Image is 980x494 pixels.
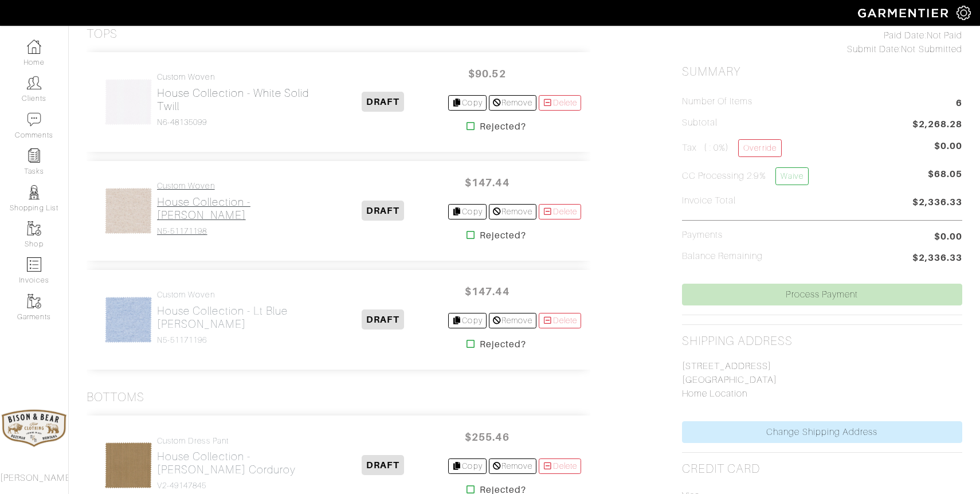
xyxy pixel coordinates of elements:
img: UNvZeik1PriyYrU5vQEN5MaA [104,296,152,344]
span: 6 [956,96,962,112]
h5: Subtotal [682,117,718,128]
h4: N5-51171196 [157,335,318,345]
span: DRAFT [362,455,403,475]
a: Copy [448,458,487,474]
h2: House Collection - Lt Blue [PERSON_NAME] [157,304,318,331]
a: Change Shipping Address [682,421,962,443]
a: Delete [539,204,581,219]
span: Paid Date: [884,30,927,41]
h2: House Collection - [PERSON_NAME] [157,195,318,222]
img: fMwWzL7g4goJSExS9vGzc6vg [104,187,152,235]
span: $255.46 [453,425,522,449]
span: $2,268.28 [912,117,962,133]
a: Remove [489,95,536,111]
h2: Shipping Address [682,334,793,348]
a: Waive [775,167,809,185]
h5: Invoice Total [682,195,736,206]
h4: Custom Woven [157,72,318,82]
a: Process Payment [682,284,962,305]
a: Remove [489,458,536,474]
a: Delete [539,458,581,474]
h2: House Collection - White Solid Twill [157,87,318,113]
span: DRAFT [362,309,403,330]
span: Submit Date: [847,44,901,54]
a: Remove [489,204,536,219]
a: Copy [448,95,487,111]
span: $147.44 [453,170,522,195]
span: $90.52 [453,61,522,86]
h4: Custom Woven [157,290,318,300]
span: $0.00 [934,139,962,153]
img: garments-icon-b7da505a4dc4fd61783c78ac3ca0ef83fa9d6f193b1c9dc38574b1d14d53ca28.png [27,294,41,308]
h4: V2-49147845 [157,481,318,491]
h3: Tops [87,27,117,41]
a: Custom Woven House Collection - White Solid Twill N6-48135099 [157,72,318,127]
span: DRAFT [362,201,403,221]
a: Delete [539,95,581,111]
img: reminder-icon-8004d30b9f0a5d33ae49ab947aed9ed385cf756f9e5892f1edd6e32f2345188e.png [27,148,41,163]
a: Copy [448,204,487,219]
h4: Custom Woven [157,181,318,191]
strong: Rejected? [480,229,526,242]
span: $147.44 [453,279,522,304]
a: Delete [539,313,581,328]
a: Override [738,139,781,157]
img: dashboard-icon-dbcd8f5a0b271acd01030246c82b418ddd0df26cd7fceb0bd07c9910d44c42f6.png [27,40,41,54]
img: orders-icon-0abe47150d42831381b5fb84f609e132dff9fe21cb692f30cb5eec754e2cba89.png [27,257,41,272]
h4: N6-48135099 [157,117,318,127]
img: stylists-icon-eb353228a002819b7ec25b43dbf5f0378dd9e0616d9560372ff212230b889e62.png [27,185,41,199]
span: $68.05 [928,167,962,190]
h5: Balance Remaining [682,251,763,262]
a: Custom Dress Pant House Collection - [PERSON_NAME] Corduroy V2-49147845 [157,436,318,491]
a: Custom Woven House Collection - Lt Blue [PERSON_NAME] N5-51171196 [157,290,318,345]
img: gear-icon-white-bd11855cb880d31180b6d7d6211b90ccbf57a29d726f0c71d8c61bd08dd39cc2.png [957,6,971,20]
span: $0.00 [934,230,962,244]
a: Copy [448,313,487,328]
h5: Number of Items [682,96,753,107]
img: garmentier-logo-header-white-b43fb05a5012e4ada735d5af1a66efaba907eab6374d6393d1fbf88cb4ef424d.png [852,3,957,23]
h5: Payments [682,230,723,241]
h5: Tax ( : 0%) [682,139,782,157]
span: $2,336.33 [912,251,962,266]
p: [STREET_ADDRESS] [GEOGRAPHIC_DATA] Home Location [682,359,962,401]
span: $2,336.33 [912,195,962,211]
h2: Credit Card [682,462,761,476]
h3: Bottoms [87,390,144,405]
img: garments-icon-b7da505a4dc4fd61783c78ac3ca0ef83fa9d6f193b1c9dc38574b1d14d53ca28.png [27,221,41,236]
h2: House Collection - [PERSON_NAME] Corduroy [157,450,318,476]
a: Custom Woven House Collection - [PERSON_NAME] N5-51171198 [157,181,318,236]
a: Remove [489,313,536,328]
div: Not Paid Not Submitted [682,29,962,56]
img: DqgY8JrpQ8kv3R2DahXxmy8Z [104,441,152,489]
img: XbxPtCLPfzmdDo93VRTqWAQk [104,78,152,126]
h5: CC Processing 2.9% [682,167,809,185]
h4: Custom Dress Pant [157,436,318,446]
h2: Summary [682,65,962,79]
strong: Rejected? [480,120,526,134]
img: comment-icon-a0a6a9ef722e966f86d9cbdc48e553b5cf19dbc54f86b18d962a5391bc8f6eb6.png [27,112,41,127]
img: clients-icon-6bae9207a08558b7cb47a8932f037763ab4055f8c8b6bfacd5dc20c3e0201464.png [27,76,41,90]
strong: Rejected? [480,338,526,351]
h4: N5-51171198 [157,226,318,236]
span: DRAFT [362,92,403,112]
